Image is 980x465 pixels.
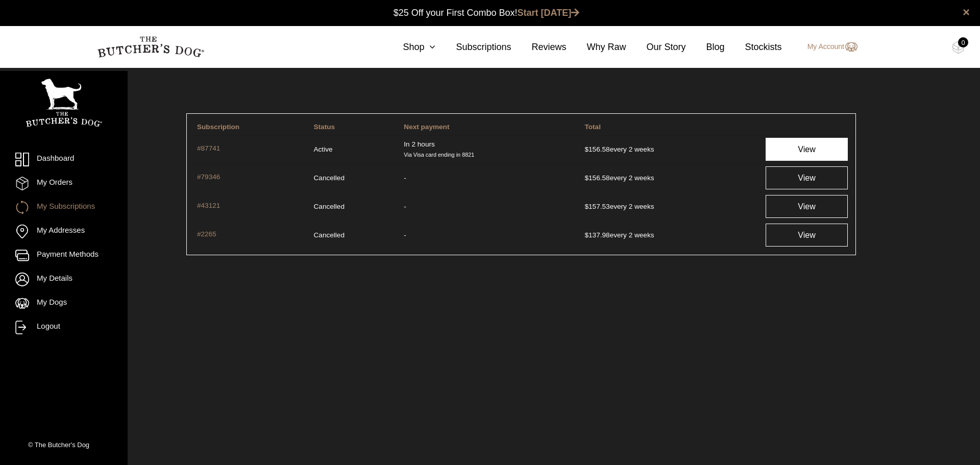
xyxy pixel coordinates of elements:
img: TBD_Portrait_Logo_White.png [26,79,102,127]
td: Cancelled [310,192,399,220]
span: $ [585,174,589,182]
td: every 2 weeks [581,221,758,249]
a: My Account [797,41,857,53]
td: - [400,221,579,249]
img: TBD_Cart-Empty.png [952,41,965,54]
a: #43121 [197,201,305,212]
td: - [400,164,579,191]
span: $ [585,231,589,239]
span: Subscription [197,123,239,131]
a: Dashboard [15,153,112,166]
a: #79346 [197,172,305,184]
a: #87741 [197,143,305,155]
span: 157.53 [585,203,610,210]
a: View [766,166,848,189]
span: 156.58 [585,145,610,153]
span: Status [314,123,335,131]
a: My Addresses [15,225,112,238]
a: Shop [382,40,435,54]
a: Reviews [511,40,566,54]
a: Logout [15,321,112,334]
a: Blog [686,40,725,54]
td: every 2 weeks [581,164,758,191]
td: Active [310,135,399,163]
a: View [766,195,848,218]
td: - [400,192,579,220]
span: Total [585,123,601,131]
td: Cancelled [310,164,399,191]
small: Via Visa card ending in 8821 [404,152,474,158]
a: My Dogs [15,297,112,310]
a: Payment Methods [15,249,112,262]
td: every 2 weeks [581,192,758,220]
span: Next payment [404,123,449,131]
a: My Orders [15,177,112,190]
td: every 2 weeks [581,135,758,163]
span: 137.98 [585,231,610,239]
span: 156.58 [585,174,610,182]
a: My Subscriptions [15,201,112,214]
div: 0 [958,37,968,47]
td: In 2 hours [400,135,579,163]
span: $ [585,203,589,210]
span: $ [585,145,589,153]
a: Stockists [725,40,782,54]
td: Cancelled [310,221,399,249]
a: View [766,224,848,247]
a: Start [DATE] [518,8,580,18]
a: close [963,6,970,18]
a: Why Raw [567,40,626,54]
a: My Details [15,273,112,286]
a: Subscriptions [435,40,511,54]
a: Our Story [626,40,686,54]
a: View [766,138,848,161]
a: #2265 [197,229,305,241]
